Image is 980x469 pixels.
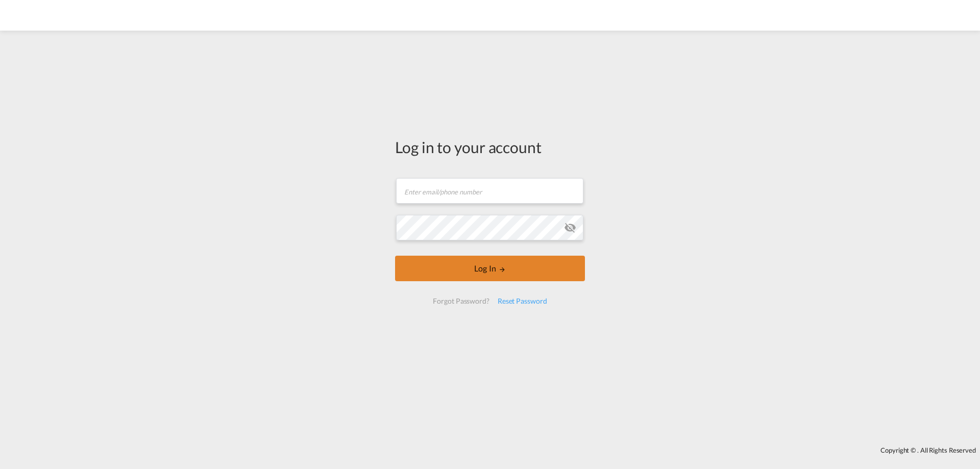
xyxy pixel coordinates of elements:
div: Forgot Password? [429,292,493,310]
div: Log in to your account [395,136,585,158]
button: LOGIN [395,256,585,281]
input: Enter email/phone number [396,178,583,204]
div: Reset Password [494,292,551,310]
md-icon: icon-eye-off [564,221,576,234]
